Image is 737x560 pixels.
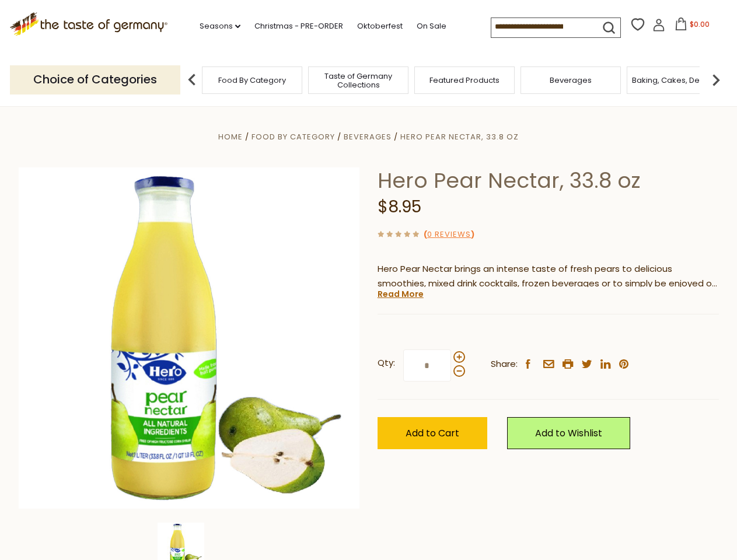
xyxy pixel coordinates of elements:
[378,262,719,291] p: Hero Pear Nectar brings an intense taste of fresh pears to delicious smoothies, mixed drink cockt...
[403,349,451,381] input: Qty:
[200,20,240,33] a: Seasons
[429,76,500,85] a: Featured Products
[378,356,395,370] strong: Qty:
[10,65,180,94] p: Choice of Categories
[19,167,360,509] img: Hero Pear Nectar, 33.8 oz
[668,17,717,35] button: $0.00
[704,68,728,92] img: next arrow
[344,131,392,142] a: Beverages
[632,76,722,85] a: Baking, Cakes, Desserts
[427,229,471,241] a: 0 Reviews
[252,131,335,142] a: Food By Category
[312,72,405,89] a: Taste of Germany Collections
[690,19,710,29] span: $0.00
[254,20,343,33] a: Christmas - PRE-ORDER
[406,426,459,440] span: Add to Cart
[180,68,204,92] img: previous arrow
[378,167,719,194] h1: Hero Pear Nectar, 33.8 oz
[417,20,446,33] a: On Sale
[378,417,487,449] button: Add to Cart
[400,131,519,142] a: Hero Pear Nectar, 33.8 oz
[424,229,474,240] span: ( )
[357,20,403,33] a: Oktoberfest
[218,76,286,85] a: Food By Category
[218,131,243,142] a: Home
[378,195,421,218] span: $8.95
[491,357,518,372] span: Share:
[550,76,592,85] a: Beverages
[378,288,424,300] a: Read More
[507,417,630,449] a: Add to Wishlist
